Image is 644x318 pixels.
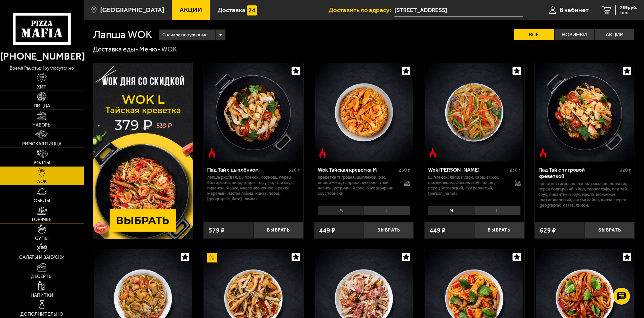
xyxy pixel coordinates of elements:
[289,167,300,173] span: 320 г
[399,167,410,173] span: 230 г
[474,222,524,239] button: Выбрать
[317,148,328,158] img: Острое блюдо
[536,63,634,162] img: Пад Тай с тигровой креветкой
[514,29,554,40] label: Все
[34,161,50,165] span: Роллы
[538,181,631,208] p: креветка тигровая, лапша рисовая, морковь, перец болгарский, яйцо, творог тофу, пад тай соус, пик...
[428,206,474,215] li: M
[329,7,394,13] span: Доставить по адресу:
[209,227,225,234] span: 579 ₽
[20,312,63,317] span: Дополнительно
[203,63,303,162] a: Острое блюдоПад Тай с цыплёнком
[425,63,523,162] img: Wok Карри М
[139,45,160,53] a: Меню-
[247,5,257,15] img: 15daf4d41897b9f0e9f617042186c801.svg
[364,206,410,215] li: L
[428,175,508,196] p: цыпленок, лапша удон, овощи микс, шампиньоны, фасоль стручковая , перец болгарский, лук репчатый,...
[19,255,65,260] span: Салаты и закуски
[620,5,637,10] span: 739 руб.
[560,7,589,13] span: В кабинет
[93,45,138,53] a: Доставка еды-
[180,7,202,13] span: Акции
[555,29,594,40] label: Новинки
[394,4,523,16] span: посёлок Парголово, Толубеевский проезд, 26к1, подъезд 1
[318,206,364,215] li: M
[538,148,548,158] img: Острое блюдо
[595,29,634,40] label: Акции
[620,167,631,173] span: 320 г
[100,7,164,13] span: [GEOGRAPHIC_DATA]
[318,167,397,173] div: Wok Тайская креветка M
[218,7,245,13] span: Доставка
[315,63,413,162] img: Wok Тайская креветка M
[31,293,53,298] span: Напитки
[428,167,508,173] div: Wok [PERSON_NAME]
[540,227,556,234] span: 629 ₽
[22,142,62,146] span: Римская пицца
[34,104,50,108] span: Пицца
[509,167,521,173] span: 230 г
[364,222,414,239] button: Выбрать
[207,175,300,202] p: лапша рисовая, цыпленок, морковь, перец болгарский, яйцо, творог тофу, пад тай соус, пикантный со...
[318,175,397,196] p: креветка тигровая, цыпленок, рис, овощи микс, паприка, лук репчатый, чеснок, устричный соус, соус...
[162,29,207,41] span: Сначала популярные
[585,222,635,239] button: Выбрать
[36,179,47,184] span: WOK
[35,236,48,241] span: Супы
[34,199,50,203] span: Обеды
[424,63,524,162] a: Острое блюдоWok Карри М
[32,123,51,128] span: Наборы
[535,63,635,162] a: Острое блюдоПад Тай с тигровой креветкой
[207,253,217,263] img: Акционный
[429,227,446,234] span: 449 ₽
[254,222,303,239] button: Выбрать
[32,217,51,222] span: Горячее
[314,63,414,162] a: Острое блюдоWok Тайская креветка M
[207,148,217,158] img: Острое блюдо
[93,29,152,40] h1: Лапша WOK
[37,85,46,90] span: Хит
[319,227,335,234] span: 449 ₽
[428,148,438,158] img: Острое блюдо
[204,63,302,162] img: Пад Тай с цыплёнком
[474,206,521,215] li: L
[31,274,52,279] span: Десерты
[394,4,523,16] input: Ваш адрес доставки
[207,167,287,173] div: Пад Тай с цыплёнком
[161,45,177,54] div: WOK
[538,167,618,179] div: Пад Тай с тигровой креветкой
[620,11,637,15] span: 1 шт.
